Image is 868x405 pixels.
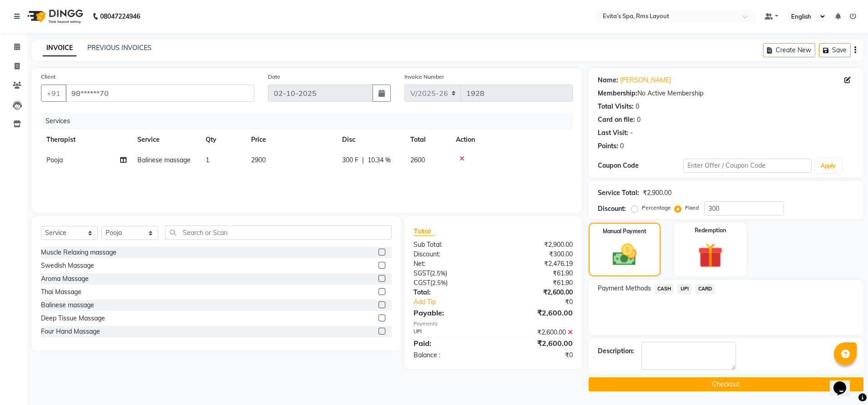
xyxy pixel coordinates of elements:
span: SGST [414,269,430,277]
div: ₹0 [493,350,580,360]
div: No Active Membership [598,89,854,98]
div: Card on file: [598,115,635,125]
label: Client [41,73,56,81]
div: UPI [407,328,493,337]
span: Total [414,226,434,236]
label: Invoice Number [404,73,444,81]
span: CARD [695,284,715,294]
button: +91 [41,85,66,102]
input: Enter Offer / Coupon Code [683,159,812,173]
th: Therapist [41,130,132,150]
div: Coupon Code [598,161,683,170]
button: Save [819,43,851,57]
th: Action [450,130,573,150]
span: 10.34 % [368,155,391,165]
div: Muscle Relaxing massage [41,248,116,257]
div: Payable: [407,307,493,318]
img: _gift.svg [690,240,731,271]
button: Apply [815,159,841,173]
div: Membership: [598,89,637,98]
a: [PERSON_NAME] [620,75,671,85]
input: Search by Name/Mobile/Email/Code [66,85,254,102]
label: Fixed [685,204,699,212]
span: UPI [677,284,691,294]
span: Balinese massage [137,156,191,164]
div: ₹300.00 [493,250,580,259]
div: ₹2,600.00 [493,288,580,297]
span: CGST [414,279,430,287]
div: Swedish Massage [41,261,94,270]
span: 2.5% [432,279,446,286]
img: _cash.svg [605,241,644,269]
div: Four Hand Massage [41,327,100,336]
iframe: chat widget [830,369,859,396]
div: ₹2,600.00 [493,307,580,318]
div: ₹2,476.19 [493,259,580,269]
span: 1 [206,156,209,164]
div: Services [42,113,580,130]
th: Price [246,130,337,150]
span: CASH [655,284,674,294]
button: Checkout [589,377,863,391]
button: Create New [763,43,815,57]
span: 2.5% [432,270,445,277]
div: ( ) [407,278,493,288]
div: 0 [636,102,639,111]
div: ₹2,600.00 [493,338,580,349]
div: Aroma Massage [41,274,89,284]
span: Pooja [46,156,63,164]
th: Service [132,130,200,150]
span: 2600 [410,156,425,164]
div: Points: [598,141,618,151]
img: logo [23,4,86,29]
div: Total: [407,288,493,297]
div: ₹2,600.00 [493,328,580,337]
div: Description: [598,346,634,356]
a: Add Tip [407,297,508,307]
div: Thai Massage [41,287,81,297]
input: Search or Scan [165,225,392,240]
span: 300 F [342,155,358,165]
div: ₹61.90 [493,269,580,278]
div: 0 [620,141,624,151]
div: Balance : [407,350,493,360]
div: 0 [637,115,641,125]
div: ( ) [407,269,493,278]
div: Paid: [407,338,493,349]
div: ₹61.90 [493,278,580,288]
div: Discount: [407,250,493,259]
div: - [630,128,633,138]
span: 2900 [251,156,266,164]
label: Date [268,73,280,81]
div: ₹2,900.00 [643,188,671,198]
div: Total Visits: [598,102,634,111]
th: Qty [200,130,246,150]
label: Manual Payment [603,227,646,235]
th: Disc [337,130,405,150]
span: Payment Methods [598,284,651,293]
label: Redemption [695,226,726,235]
div: Service Total: [598,188,639,198]
th: Total [405,130,450,150]
a: PREVIOUS INVOICES [87,44,151,52]
div: Name: [598,75,618,85]
div: Sub Total: [407,240,493,250]
b: 08047224946 [100,4,140,29]
div: Net: [407,259,493,269]
div: Balinese massage [41,300,94,310]
div: Discount: [598,204,626,214]
div: ₹0 [507,297,579,307]
div: Last Visit: [598,128,628,138]
div: ₹2,900.00 [493,240,580,250]
a: INVOICE [43,40,76,56]
label: Percentage [642,204,671,212]
div: Deep Tissue Massage [41,314,105,323]
span: | [362,155,364,165]
div: Payments [414,320,573,328]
